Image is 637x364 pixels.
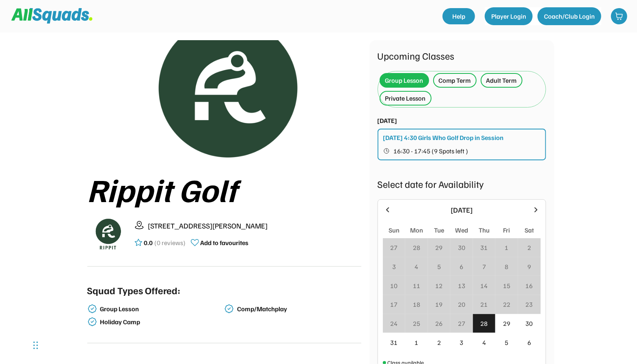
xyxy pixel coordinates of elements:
[87,171,361,207] div: Rippit Golf
[87,304,97,314] img: check-verified-01.svg
[505,243,509,252] div: 1
[413,243,420,252] div: 28
[389,225,399,235] div: Sun
[460,262,463,271] div: 6
[148,220,361,231] div: [STREET_ADDRESS][PERSON_NAME]
[435,281,443,291] div: 12
[237,305,360,313] div: Comp/Matchplay
[482,262,486,271] div: 7
[527,243,531,252] div: 2
[503,225,510,235] div: Fri
[458,281,465,291] div: 13
[392,262,396,271] div: 3
[155,238,186,248] div: (0 reviews)
[503,319,510,328] div: 29
[394,148,469,154] span: 16:30 - 17:45 (9 Spots left )
[383,146,541,156] button: 16:30 - 17:45 (9 Spots left )
[485,7,533,25] button: Player Login
[378,116,397,125] div: [DATE]
[390,299,397,309] div: 17
[378,177,546,191] div: Select date for Availability
[413,299,420,309] div: 18
[443,8,475,24] a: Help
[87,213,128,254] img: Rippitlogov2_green.png
[435,243,443,252] div: 29
[435,299,443,309] div: 19
[526,299,533,309] div: 23
[437,262,441,271] div: 5
[413,319,420,328] div: 25
[144,238,153,248] div: 0.0
[434,225,444,235] div: Tue
[201,238,249,248] div: Add to favourites
[378,48,546,63] div: Upcoming Classes
[437,338,441,347] div: 2
[87,317,97,327] img: check-verified-01.svg
[390,281,397,291] div: 10
[415,338,418,347] div: 1
[481,281,488,291] div: 14
[112,40,336,162] img: Rippitlogov2_green.png
[503,281,510,291] div: 15
[458,299,465,309] div: 20
[390,319,397,328] div: 24
[505,262,509,271] div: 8
[526,319,533,328] div: 30
[481,299,488,309] div: 21
[526,281,533,291] div: 16
[439,75,471,85] div: Comp Term
[385,75,423,85] div: Group Lesson
[224,304,234,314] img: check-verified-01.svg
[527,262,531,271] div: 9
[486,75,517,85] div: Adult Term
[482,338,486,347] div: 4
[100,305,223,313] div: Group Lesson
[100,318,223,326] div: Holiday Camp
[390,243,397,252] div: 27
[397,205,527,215] div: [DATE]
[615,12,623,20] img: shopping-cart-01%20%281%29.svg
[11,8,93,24] img: Squad%20Logo.svg
[390,338,397,347] div: 31
[527,338,531,347] div: 6
[481,243,488,252] div: 31
[505,338,509,347] div: 5
[503,299,510,309] div: 22
[413,281,420,291] div: 11
[385,93,426,103] div: Private Lesson
[479,225,490,235] div: Thu
[415,262,418,271] div: 4
[435,319,443,328] div: 26
[455,225,468,235] div: Wed
[410,225,423,235] div: Mon
[87,283,181,297] div: Squad Types Offered:
[460,338,463,347] div: 3
[538,7,601,25] button: Coach/Club Login
[458,243,465,252] div: 30
[525,225,534,235] div: Sat
[481,319,488,328] div: 28
[458,319,465,328] div: 27
[383,133,504,142] div: [DATE] 4:30 Girls Who Golf Drop in Session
